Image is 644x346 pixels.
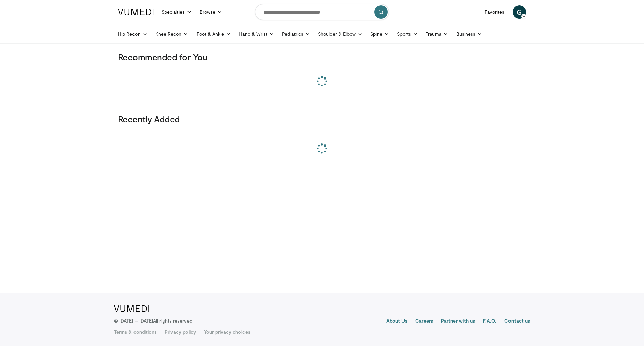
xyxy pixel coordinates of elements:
[118,114,526,125] h3: Recently Added
[452,27,486,41] a: Business
[481,5,508,19] a: Favorites
[422,27,452,41] a: Trauma
[114,305,149,312] img: VuMedi Logo
[513,5,526,19] a: G
[235,27,278,41] a: Hand & Wrist
[483,317,496,326] a: F.A.Q.
[114,317,193,324] p: © [DATE] – [DATE]
[193,27,235,41] a: Foot & Ankle
[366,27,393,41] a: Spine
[386,317,408,326] a: About Us
[278,27,314,41] a: Pediatrics
[118,9,154,15] img: VuMedi Logo
[165,329,196,335] a: Privacy policy
[114,329,157,335] a: Terms & conditions
[314,27,366,41] a: Shoulder & Elbow
[114,27,151,41] a: Hip Recon
[504,317,530,326] a: Contact us
[204,329,250,335] a: Your privacy choices
[415,317,433,326] a: Careers
[441,317,475,326] a: Partner with us
[158,5,196,19] a: Specialties
[118,52,526,62] h3: Recommended for You
[153,318,192,324] span: All rights reserved
[255,4,389,20] input: Search topics, interventions
[196,5,226,19] a: Browse
[393,27,422,41] a: Sports
[151,27,193,41] a: Knee Recon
